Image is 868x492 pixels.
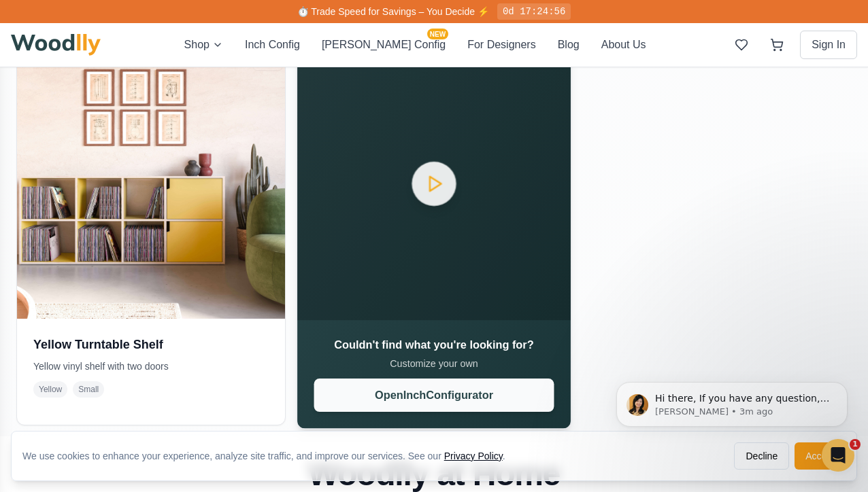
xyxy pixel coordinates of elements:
[73,381,104,398] span: Small
[314,379,554,412] button: OpenInchConfigurator
[314,356,554,370] p: Customize your own
[33,335,269,354] h3: Yellow Turntable Shelf
[444,451,503,461] a: Privacy Policy
[245,37,300,53] button: Inch Config
[322,37,446,53] button: [PERSON_NAME] ConfigNEW
[558,37,580,53] button: Blog
[314,337,554,353] h3: Couldn't find what you're looking for?
[11,34,101,56] img: Woodlly
[795,442,846,470] button: Accept
[497,3,571,20] div: 0d 17:24:56
[467,37,535,53] button: For Designers
[17,51,285,319] img: Yellow Turntable Shelf
[22,449,516,463] div: We use cookies to enhance your experience, analyze site traffic, and improve our services. See our .
[297,6,489,17] span: ⏱️ Trade Speed for Savings – You Decide ⚡
[33,381,67,398] span: Yellow
[822,439,854,472] iframe: Intercom live chat
[850,439,861,450] span: 1
[33,359,269,373] p: Yellow vinyl shelf with two doors
[596,353,868,455] iframe: Intercom notifications message
[184,37,223,53] button: Shop
[734,442,789,470] button: Decline
[800,31,857,59] button: Sign In
[427,29,448,39] span: NEW
[601,37,646,53] button: About Us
